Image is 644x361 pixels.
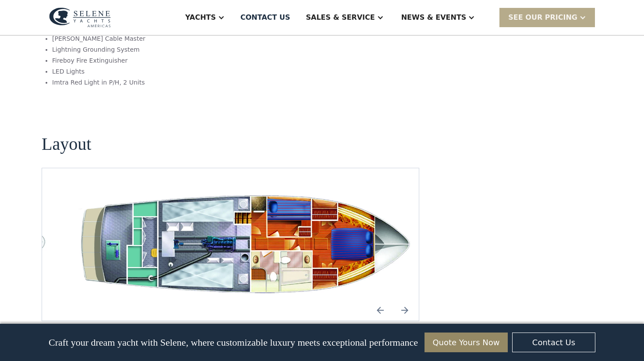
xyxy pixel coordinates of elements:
li: Lightning Grounding System [52,45,256,54]
span: We respect your time - only the good stuff, never spam. [1,328,136,343]
div: SEE Our Pricing [499,8,595,27]
a: Contact Us [512,333,595,352]
h2: Layout [42,134,91,154]
li: [PERSON_NAME] Cable Master [52,34,256,43]
img: icon [370,300,391,321]
a: open lightbox [63,189,426,300]
li: Fireboy Fire Extinguisher [52,56,256,65]
a: Next slide [394,300,415,321]
div: News & EVENTS [401,12,467,23]
a: Previous slide [370,300,391,321]
img: logo [49,7,111,28]
div: 4 / 5 [63,189,426,300]
li: LED Lights [52,67,256,76]
div: Yachts [185,12,216,23]
span: Tick the box below to receive occasional updates, exclusive offers, and VIP access via text message. [1,299,140,322]
div: Sales & Service [306,12,375,23]
div: SEE Our Pricing [508,12,577,23]
p: Craft your dream yacht with Selene, where customizable luxury meets exceptional performance [49,337,418,348]
a: Quote Yours Now [425,333,508,352]
li: Imtra Red Light in P/H, 2 Units [52,78,256,87]
input: Yes, I’d like to receive SMS updates.Reply STOP to unsubscribe at any time. [2,355,7,361]
img: icon [394,300,415,321]
div: Contact US [241,12,290,23]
